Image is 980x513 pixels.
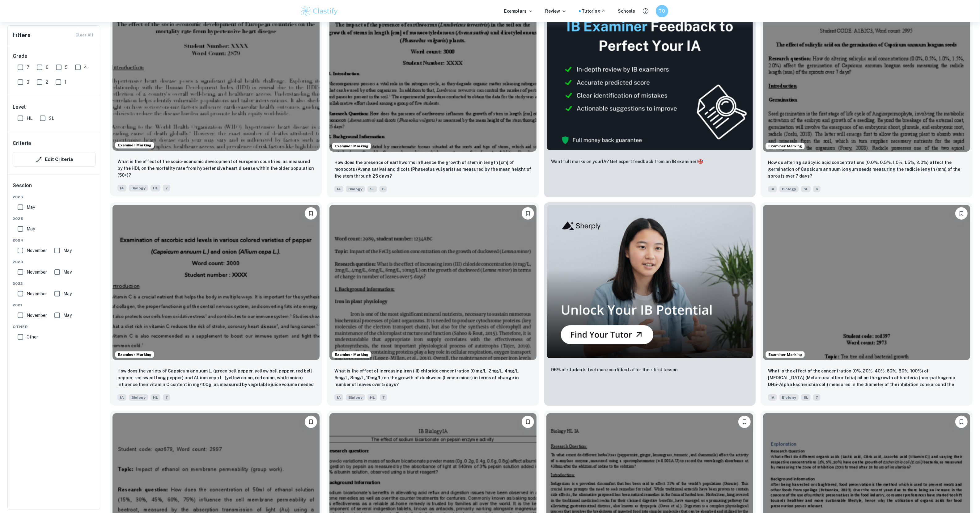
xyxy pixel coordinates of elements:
[582,8,606,15] a: Tutoring
[658,8,665,15] h6: TO
[13,140,31,147] h6: Criteria
[27,204,35,211] span: May
[813,394,821,401] span: 7
[13,238,95,243] span: 2024
[63,290,72,297] span: May
[332,352,371,357] span: Examiner Marking
[300,5,339,17] img: Clastify logo
[305,416,317,428] button: Bookmark
[13,31,31,40] h6: Filters
[334,186,343,192] span: IA
[84,64,87,71] span: 4
[955,416,968,428] button: Bookmark
[544,202,756,406] a: Thumbnail96% of students feel more confident after their first lesson
[27,312,47,319] span: November
[65,79,66,86] span: 1
[27,269,47,275] span: November
[801,186,811,192] span: SL
[163,185,170,191] span: 7
[768,394,777,401] span: IA
[129,394,148,401] span: Biology
[117,368,315,389] p: How does the variety of Capsicum annuum L. (green bell pepper, yellow bell pepper, red bell peppe...
[13,302,95,308] span: 2021
[618,8,635,15] a: Schools
[329,205,537,360] img: Biology IA example thumbnail: What is the effect of increasing iron (I
[761,202,973,406] a: Examiner MarkingBookmarkWhat is the effect of the concentration (0%, 20%, 40%, 60%, 80%, 100%) of...
[27,64,29,71] span: 7
[151,394,160,401] span: HL
[129,185,148,191] span: Biology
[27,334,38,340] span: Other
[13,216,95,221] span: 2025
[766,352,804,357] span: Examiner Marking
[551,366,678,373] p: 96% of students feel more confident after their first lesson
[13,259,95,265] span: 2023
[380,186,387,192] span: 6
[551,158,703,165] p: Want full marks on your IA ? Get expert feedback from an IB examiner!
[504,8,533,15] p: Exemplars
[63,312,72,319] span: May
[763,205,970,360] img: Biology IA example thumbnail: What is the effect of the concentration
[779,394,799,401] span: Biology
[545,8,566,15] p: Review
[768,368,965,389] p: What is the effect of the concentration (0%, 20%, 40%, 60%, 80%, 100%) of tea tree (Melaleuca alt...
[367,394,377,401] span: HL
[522,207,534,220] button: Bookmark
[117,185,126,191] span: IA
[27,79,29,86] span: 3
[27,225,35,232] span: May
[27,290,47,297] span: November
[13,182,95,194] h6: Session
[813,186,821,192] span: 6
[112,205,320,360] img: Biology IA example thumbnail: How does the variety of Capsicum annuum
[768,159,965,179] p: How do altering salicylic acid concentrations (0.0%, 0.5%, 1.0%, 1.5%, 2.0%) affect the germinati...
[115,352,154,357] span: Examiner Marking
[332,143,371,149] span: Examiner Marking
[656,5,668,17] button: TO
[163,394,170,401] span: 7
[955,207,968,220] button: Bookmark
[117,394,126,401] span: IA
[63,269,72,275] span: May
[115,142,154,148] span: Examiner Marking
[13,103,95,111] h6: Level
[522,416,534,428] button: Bookmark
[346,394,365,401] span: Biology
[117,158,315,179] p: What is the effect of the socio-economic development of European countries, as measured by the HD...
[380,394,387,401] span: 7
[110,202,322,406] a: Examiner MarkingBookmarkHow does the variety of Capsicum annuum L. (green bell pepper, yellow bel...
[27,115,32,122] span: HL
[334,368,532,388] p: What is the effect of increasing iron (III) chloride concentration (0 mg/L, 2mg/L, 4mg/L, 6mg/L, ...
[698,159,703,164] span: 🎯
[13,53,95,60] h6: Grade
[13,152,95,167] button: Edit Criteria
[334,159,532,179] p: How does the presence of earthworms influence the growth of stem in length [cm] of monocots (Aven...
[46,64,49,71] span: 6
[305,207,317,220] button: Bookmark
[46,79,48,86] span: 2
[346,186,365,192] span: Biology
[13,324,95,330] span: Other
[766,143,804,149] span: Examiner Marking
[367,186,377,192] span: SL
[13,281,95,286] span: 2022
[65,64,68,71] span: 5
[327,202,539,406] a: Examiner MarkingBookmarkWhat is the effect of increasing iron (III) chloride concentration (0 mg/...
[27,247,47,254] span: November
[801,394,811,401] span: SL
[768,186,777,192] span: IA
[334,394,343,401] span: IA
[779,186,799,192] span: Biology
[13,194,95,200] span: 2026
[49,115,54,122] span: SL
[738,416,751,428] button: Bookmark
[63,247,72,254] span: May
[546,205,753,359] img: Thumbnail
[640,6,651,16] button: Help and Feedback
[151,185,160,191] span: HL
